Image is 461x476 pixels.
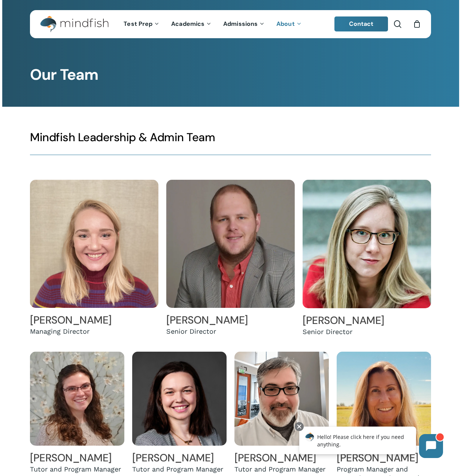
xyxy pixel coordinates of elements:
a: Contact [334,16,388,31]
span: Admissions [223,20,258,28]
img: Hailey Andler [30,180,158,308]
div: Managing Director [30,327,158,336]
iframe: Chatbot [291,421,451,466]
img: Mac Wetherbee [166,180,294,308]
a: Cart [413,20,421,28]
a: [PERSON_NAME] [166,313,248,327]
div: Senior Director [166,327,294,336]
span: Test Prep [124,20,152,28]
a: [PERSON_NAME] [30,451,112,465]
a: Academics [166,21,218,27]
img: Jen Eyberg [337,352,431,446]
img: Jason King [234,352,328,446]
img: Holly Andreassen [30,352,124,446]
a: About [271,21,308,27]
div: Tutor and Program Manager [234,465,328,474]
nav: Main Menu [118,10,307,38]
div: Tutor and Program Manager [30,465,124,474]
div: Senior Director [303,327,431,336]
header: Main Menu [30,10,431,38]
span: Academics [171,20,204,28]
h3: Mindfish Leadership & Admin Team [30,130,431,145]
img: Sophia Matuszewicz [132,352,226,446]
div: Tutor and Program Manager [132,465,226,474]
a: [PERSON_NAME] [234,451,316,465]
a: [PERSON_NAME] [30,313,112,327]
img: Helen Terndrup [303,180,431,308]
span: Contact [349,20,374,28]
h1: Our Team [30,66,431,84]
span: About [276,20,295,28]
a: [PERSON_NAME] [303,313,384,327]
a: Test Prep [118,21,166,27]
a: Admissions [218,21,271,27]
a: [PERSON_NAME] [132,451,214,465]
